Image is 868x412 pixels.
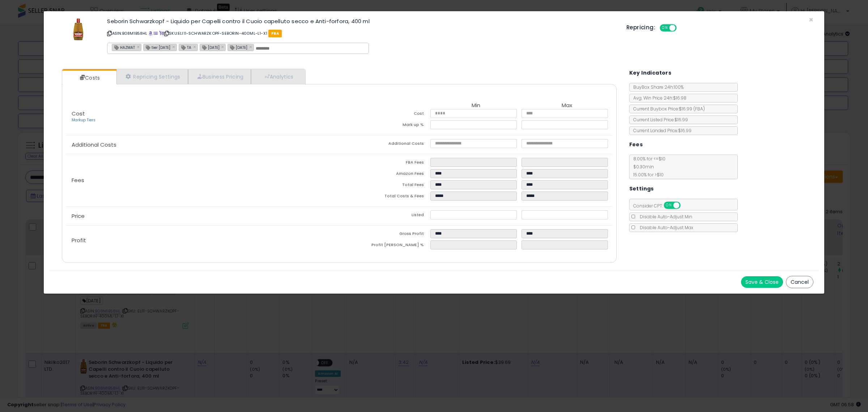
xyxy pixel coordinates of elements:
[66,142,339,148] p: Additional Costs
[200,44,220,50] span: [DATE]
[251,69,305,84] a: Analytics
[676,25,687,31] span: OFF
[339,158,430,169] td: FBA Fees
[630,203,690,209] span: Consider CPT:
[629,140,643,149] h5: Fees
[188,69,251,84] a: Business Pricing
[137,43,141,50] a: ×
[339,120,430,131] td: Mark up %
[62,71,116,85] a: Costs
[66,177,339,183] p: Fees
[339,169,430,180] td: Amazon Fees
[809,14,813,25] span: ×
[630,84,684,90] span: BuyBox Share 24h: 100%
[221,43,226,50] a: ×
[66,237,339,243] p: Profit
[228,44,247,50] span: [DATE]
[149,30,153,36] a: BuyBox page
[73,18,83,40] img: 41SDmDLWOBL._SL60_.jpg
[630,95,686,101] span: Avg. Win Price 24h: $16.98
[339,139,430,150] td: Additional Costs
[679,202,691,209] span: OFF
[630,106,705,112] span: Current Buybox Price:
[630,164,654,170] span: $0.30 min
[107,28,616,39] p: ASIN: B08M1B58HL | SKU: ELI11-SCHWARZKOPF-SEBORIN-400ML-L1-X1
[179,44,191,50] span: TA
[72,117,95,123] a: Markup Tiers
[741,276,783,288] button: Save & Close
[339,109,430,120] td: Cost
[116,69,188,84] a: Repricing Settings
[339,240,430,252] td: Profit [PERSON_NAME] %
[112,44,135,50] span: HAZMAT
[630,117,688,123] span: Current Listed Price: $16.99
[339,180,430,192] td: Total Fees
[66,111,339,123] p: Cost
[339,192,430,203] td: Total Costs & Fees
[786,276,813,288] button: Cancel
[664,202,673,209] span: ON
[636,214,692,220] span: Disable Auto-Adjust Min
[172,43,176,50] a: ×
[693,106,705,112] span: ( FBA )
[268,30,282,37] span: FBA
[66,213,339,219] p: Price
[630,172,664,178] span: 15.00 % for > $10
[522,102,613,109] th: Max
[339,210,430,222] td: Listed
[629,184,654,193] h5: Settings
[339,229,430,240] td: Gross Profit
[660,25,669,31] span: ON
[679,106,705,112] span: $16.99
[629,68,672,77] h5: Key Indicators
[144,44,170,50] span: tier [DATE]
[159,30,163,36] a: Your listing only
[154,30,158,36] a: All offer listings
[630,127,692,134] span: Current Landed Price: $16.99
[430,102,522,109] th: Min
[626,25,655,30] h5: Repricing:
[636,224,693,231] span: Disable Auto-Adjust Max
[249,43,254,50] a: ×
[193,43,197,50] a: ×
[630,156,665,178] span: 8.00 % for <= $10
[107,18,616,24] h3: Seborin Schwarzkopf - Liquido per Capelli contro il Cuoio capelluto secco e Anti-forfora, 400 ml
